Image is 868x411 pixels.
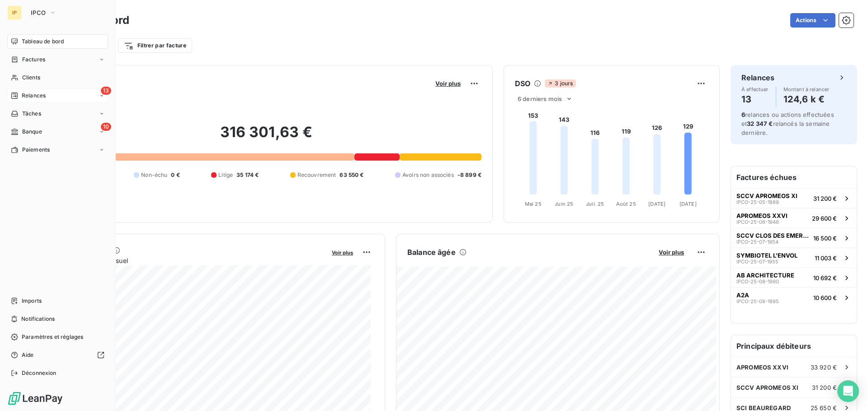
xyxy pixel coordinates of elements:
[736,199,779,205] span: IPCO-25-05-1889
[648,201,665,207] tspan: [DATE]
[515,78,530,89] h6: DSO
[747,120,773,127] span: 32 347 €
[741,92,769,106] h4: 13
[736,272,794,279] span: AB ARCHITECTURE
[736,212,788,219] span: APROMEOS XXVI
[813,294,837,301] span: 10 600 €
[815,254,837,262] span: 11 003 €
[790,13,835,28] button: Actions
[736,192,797,199] span: SCCV APROMEOS XI
[340,171,363,179] span: 63 550 €
[616,201,636,207] tspan: Août 25
[22,128,42,136] span: Banque
[731,287,857,307] button: A2AIPCO-25-08-199510 600 €
[171,171,179,179] span: 0 €
[545,79,576,88] span: 3 jours
[101,87,111,95] span: 13
[659,249,684,256] span: Voir plus
[118,38,192,53] button: Filtrer par facture
[731,268,857,287] button: AB ARCHITECTUREIPCO-25-08-199010 692 €
[7,5,22,20] div: IP
[7,391,63,406] img: Logo LeanPay
[22,37,64,46] span: Tableau de bord
[51,123,481,150] h2: 316 301,63 €
[31,9,46,16] span: IPCO
[813,274,837,282] span: 10 692 €
[22,110,41,118] span: Tâches
[736,219,779,225] span: IPCO-25-06-1948
[736,291,749,299] span: A2A
[332,249,353,256] span: Voir plus
[435,80,461,87] span: Voir plus
[741,87,769,92] span: À effectuer
[407,247,456,258] h6: Balance âgée
[731,228,857,248] button: SCCV CLOS DES EMERAUDESIPCO-25-07-195416 500 €
[736,239,778,245] span: IPCO-25-07-1954
[7,348,108,362] a: Aide
[731,208,857,228] button: APROMEOS XXVIIPCO-25-06-194829 600 €
[741,111,745,118] span: 6
[741,111,834,136] span: relances ou actions effectuées et relancés la semaine dernière.
[736,384,798,391] span: SCCV APROMEOS XI
[297,171,336,179] span: Recouvrement
[741,72,774,83] h6: Relances
[51,256,325,265] span: Chiffre d'affaires mensuel
[22,369,57,377] span: Déconnexion
[731,166,857,188] h6: Factures échues
[22,333,83,341] span: Paramètres et réglages
[22,92,46,100] span: Relances
[736,232,810,239] span: SCCV CLOS DES EMERAUDES
[731,335,857,357] h6: Principaux débiteurs
[736,279,779,284] span: IPCO-25-08-1990
[101,123,111,131] span: 10
[811,364,837,371] span: 33 920 €
[518,95,562,102] span: 6 derniers mois
[458,171,481,179] span: -8 899 €
[812,215,837,222] span: 29 600 €
[555,201,573,207] tspan: Juin 25
[656,248,687,256] button: Voir plus
[783,92,830,106] h4: 124,6 k €
[586,201,604,207] tspan: Juil. 25
[813,235,837,242] span: 16 500 €
[218,171,233,179] span: Litige
[679,201,697,207] tspan: [DATE]
[837,380,859,402] div: Open Intercom Messenger
[731,188,857,208] button: SCCV APROMEOS XIIPCO-25-05-188931 200 €
[141,171,167,179] span: Non-échu
[736,364,788,371] span: APROMEOS XXVI
[736,259,778,264] span: IPCO-25-07-1955
[525,201,542,207] tspan: Mai 25
[812,384,837,391] span: 31 200 €
[22,297,42,305] span: Imports
[433,79,463,88] button: Voir plus
[736,252,797,259] span: SYMBIOTEL L'ENVOL
[22,74,40,82] span: Clients
[402,171,454,179] span: Avoirs non associés
[731,248,857,268] button: SYMBIOTEL L'ENVOLIPCO-25-07-195511 003 €
[22,55,45,64] span: Factures
[236,171,259,179] span: 35 174 €
[329,248,356,256] button: Voir plus
[813,195,837,202] span: 31 200 €
[22,351,34,359] span: Aide
[783,87,830,92] span: Montant à relancer
[22,146,50,154] span: Paiements
[736,299,779,304] span: IPCO-25-08-1995
[21,315,55,323] span: Notifications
